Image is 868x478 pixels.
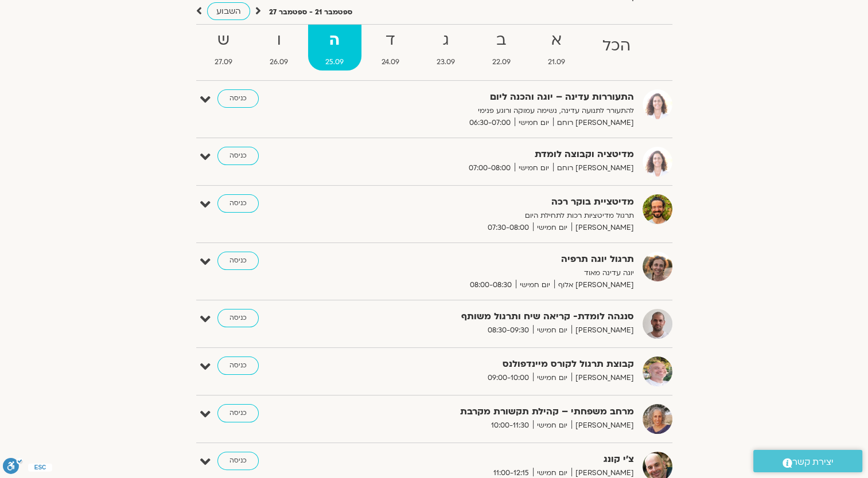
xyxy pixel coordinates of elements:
[530,56,582,68] span: 21.09
[364,28,417,53] strong: ד
[353,452,634,467] strong: צ'י קונג
[487,420,533,432] span: 10:00-11:30
[419,28,472,53] strong: ג
[207,2,250,20] a: השבוע
[353,210,634,222] p: תרגול מדיטציות רכות לתחילת היום
[585,33,648,59] strong: הכל
[533,420,571,432] span: יום חמישי
[533,372,571,384] span: יום חמישי
[571,420,634,432] span: [PERSON_NAME]
[252,28,306,53] strong: ו
[353,194,634,210] strong: מדיטציית בוקר רכה
[553,162,634,174] span: [PERSON_NAME] רוחם
[530,25,582,70] a: א21.09
[217,404,259,422] a: כניסה
[216,6,241,17] span: השבוע
[353,267,634,279] p: יוגה עדינה מאוד
[353,356,634,372] strong: קבוצת תרגול לקורס מיינדפולנס
[252,56,306,68] span: 26.09
[466,279,516,291] span: 08:00-08:30
[217,89,259,108] a: כניסה
[585,25,648,70] a: הכל
[217,309,259,327] a: כניסה
[419,56,472,68] span: 23.09
[553,117,634,129] span: [PERSON_NAME] רוחם
[484,372,533,384] span: 09:00-10:00
[353,147,634,162] strong: מדיטציה וקבוצה לומדת
[465,117,515,129] span: 06:30-07:00
[554,279,634,291] span: [PERSON_NAME] אלוף
[353,309,634,324] strong: סנגהה לומדת- קריאה שיח ותרגול משותף
[217,194,259,213] a: כניסה
[419,25,472,70] a: ג23.09
[252,25,306,70] a: ו26.09
[465,162,515,174] span: 07:00-08:00
[515,117,553,129] span: יום חמישי
[364,56,417,68] span: 24.09
[217,147,259,165] a: כניסה
[533,324,571,336] span: יום חמישי
[197,25,250,70] a: ש27.09
[217,452,259,470] a: כניסה
[353,404,634,420] strong: מרחב משפחתי – קהילת תקשורת מקרבת
[353,105,634,117] p: להתעורר לתנועה עדינה, נשימה עמוקה ורוגע פנימי
[530,28,582,53] strong: א
[217,356,259,375] a: כניסה
[353,89,634,105] strong: התעוררות עדינה – יוגה והכנה ליום
[364,25,417,70] a: ד24.09
[571,324,634,336] span: [PERSON_NAME]
[217,252,259,270] a: כניסה
[484,222,533,234] span: 07:30-08:00
[474,25,528,70] a: ב22.09
[197,28,250,53] strong: ש
[571,372,634,384] span: [PERSON_NAME]
[474,56,528,68] span: 22.09
[474,28,528,53] strong: ב
[516,279,554,291] span: יום חמישי
[484,324,533,336] span: 08:30-09:30
[571,222,634,234] span: [PERSON_NAME]
[269,6,352,18] p: ספטמבר 21 - ספטמבר 27
[308,28,361,53] strong: ה
[353,252,634,267] strong: תרגול יוגה תרפיה
[197,56,250,68] span: 27.09
[515,162,553,174] span: יום חמישי
[308,25,361,70] a: ה25.09
[792,455,834,470] span: יצירת קשר
[533,222,571,234] span: יום חמישי
[753,450,862,472] a: יצירת קשר
[308,56,361,68] span: 25.09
